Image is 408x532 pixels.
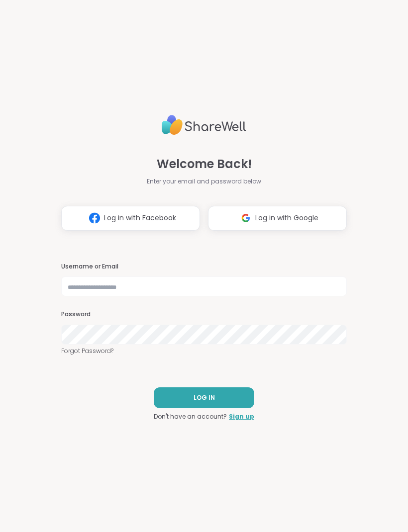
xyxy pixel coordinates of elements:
span: Enter your email and password below [147,177,261,186]
button: LOG IN [154,387,254,408]
span: LOG IN [194,393,215,402]
img: ShareWell Logomark [236,209,255,227]
button: Log in with Google [208,206,347,231]
span: Welcome Back! [157,155,252,173]
a: Forgot Password? [61,347,347,355]
span: Don't have an account? [154,412,227,421]
img: ShareWell Logomark [85,209,104,227]
button: Log in with Facebook [61,206,200,231]
h3: Username or Email [61,263,347,271]
span: Log in with Facebook [104,213,176,223]
h3: Password [61,310,347,319]
a: Sign up [229,412,254,421]
span: Log in with Google [255,213,318,223]
img: ShareWell Logo [162,111,246,139]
